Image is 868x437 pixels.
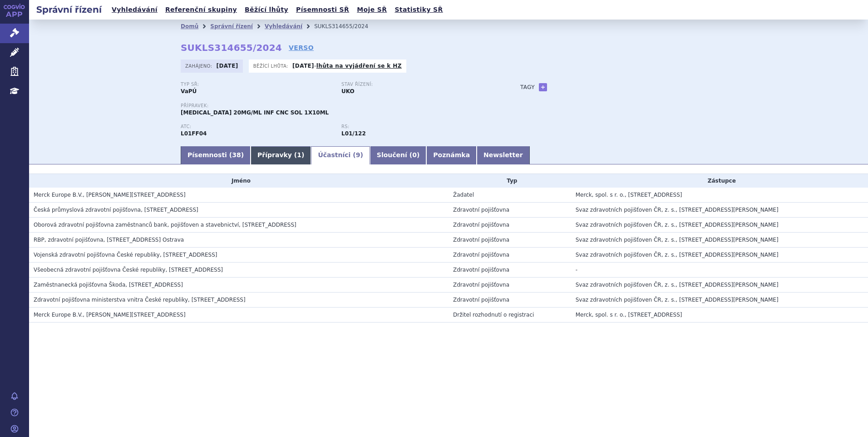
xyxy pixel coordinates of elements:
[453,237,509,243] span: Zdravotní pojišťovna
[181,109,329,116] span: [MEDICAL_DATA] 20MG/ML INF CNC SOL 1X10ML
[477,146,530,164] a: Newsletter
[316,63,402,69] a: lhůta na vyjádření se k HZ
[163,4,240,16] a: Referenční skupiny
[292,63,314,69] strong: [DATE]
[576,207,779,213] span: Svaz zdravotních pojišťoven ČR, z. s., [STREET_ADDRESS][PERSON_NAME]
[34,237,184,243] span: RBP, zdravotní pojišťovna, Michálkovická 967/108, Slezská Ostrava
[576,222,779,228] span: Svaz zdravotních pojišťoven ČR, z. s., [STREET_ADDRESS][PERSON_NAME]
[392,4,445,16] a: Statistiky SŘ
[453,282,509,288] span: Zdravotní pojišťovna
[576,267,577,273] span: -
[453,252,509,258] span: Zdravotní pojišťovna
[354,4,390,16] a: Moje SŘ
[520,82,535,93] h3: Tagy
[181,124,332,129] p: ATC:
[34,222,296,228] span: Oborová zdravotní pojišťovna zaměstnanců bank, pojišťoven a stavebnictví, Roškotova 1225/1, Praha 4
[453,267,509,273] span: Zdravotní pojišťovna
[311,146,370,164] a: Účastníci (9)
[453,297,509,303] span: Zdravotní pojišťovna
[34,252,217,258] span: Vojenská zdravotní pojišťovna České republiky, Drahobejlova 1404/4, Praha 9
[453,222,509,228] span: Zdravotní pojišťovna
[297,151,301,159] span: 1
[34,192,186,198] span: Merck Europe B.V., Gustav Mahlerplein 102, Amsterdam, NL
[217,63,238,69] strong: [DATE]
[34,297,246,303] span: Zdravotní pojišťovna ministerstva vnitra České republiky, Vinohradská 2577/178, Praha 3 - Vinohra...
[453,312,534,318] span: Držitel rozhodnutí o registraci
[341,130,366,137] strong: avelumab
[34,282,183,288] span: Zaměstnanecká pojišťovna Škoda, Husova 302, Mladá Boleslav
[341,88,355,94] strong: UKO
[576,252,779,258] span: Svaz zdravotních pojišťoven ČR, z. s., [STREET_ADDRESS][PERSON_NAME]
[34,267,223,273] span: Všeobecná zdravotní pojišťovna České republiky, Orlická 2020/4, Praha 3
[576,192,682,198] span: Merck, spol. s r. o., [STREET_ADDRESS]
[576,297,779,303] span: Svaz zdravotních pojišťoven ČR, z. s., [STREET_ADDRESS][PERSON_NAME]
[29,3,109,16] h2: Správní řízení
[293,4,352,16] a: Písemnosti SŘ
[412,151,417,159] span: 0
[29,174,449,188] th: Jméno
[576,312,682,318] span: Merck, spol. s r. o., [STREET_ADDRESS]
[341,124,493,129] p: RS:
[232,151,241,159] span: 38
[210,23,253,30] a: Správní řízení
[253,62,290,70] span: Běžící lhůta:
[181,146,251,164] a: Písemnosti (38)
[341,82,493,87] p: Stav řízení:
[571,174,868,188] th: Zástupce
[181,130,207,137] strong: AVELUMAB
[539,83,547,91] a: +
[185,62,214,70] span: Zahájeno:
[109,4,160,16] a: Vyhledávání
[34,312,186,318] span: Merck Europe B.V., Gustav Mahlerplein 102, Amsterdam, NL
[181,82,332,87] p: Typ SŘ:
[576,237,779,243] span: Svaz zdravotních pojišťoven ČR, z. s., [STREET_ADDRESS][PERSON_NAME]
[242,4,291,16] a: Běžící lhůty
[265,23,302,30] a: Vyhledávání
[356,151,360,159] span: 9
[576,282,779,288] span: Svaz zdravotních pojišťoven ČR, z. s., [STREET_ADDRESS][PERSON_NAME]
[426,146,477,164] a: Poznámka
[181,88,197,94] strong: VaPÚ
[314,20,380,33] li: SUKLS314655/2024
[370,146,426,164] a: Sloučení (0)
[181,23,198,30] a: Domů
[292,62,402,70] p: -
[251,146,311,164] a: Přípravky (1)
[181,42,282,53] strong: SUKLS314655/2024
[449,174,571,188] th: Typ
[453,207,509,213] span: Zdravotní pojišťovna
[34,207,198,213] span: Česká průmyslová zdravotní pojišťovna, Jeremenkova 161/11, Ostrava - Vítkovice
[181,103,502,109] p: Přípravek:
[453,192,474,198] span: Žadatel
[289,43,314,52] a: VERSO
